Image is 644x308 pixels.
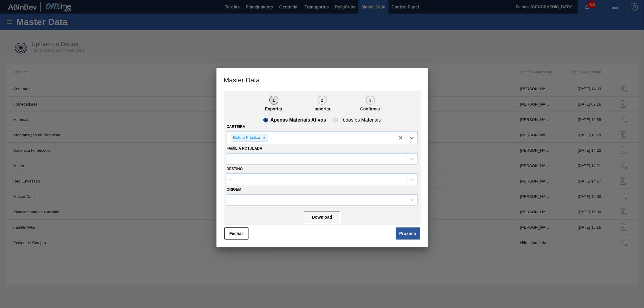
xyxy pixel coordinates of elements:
[227,187,242,192] label: Origem
[307,106,337,111] p: Importar
[268,94,279,118] button: 1Exportar
[227,167,243,171] label: Destino
[366,96,375,105] div: 3
[304,211,340,223] button: Download
[216,68,428,91] h3: Master Data
[230,177,232,182] div: -
[318,96,327,105] div: 2
[224,227,248,240] button: Fechar
[317,94,328,118] button: 2Importar
[259,106,289,111] p: Exportar
[227,125,245,129] label: Carteira
[263,118,326,122] clb-radio-button: Apenas Materiais Ativos
[230,197,232,202] div: -
[227,146,262,151] label: Família Rotulada
[333,118,381,122] clb-radio-button: Todos os Materiais
[365,94,376,118] button: 3Confirmar
[396,227,420,240] button: Próximo
[230,156,232,161] div: -
[355,106,386,111] p: Confirmar
[269,96,278,105] div: 1
[231,134,261,141] div: Rótulo Plástico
